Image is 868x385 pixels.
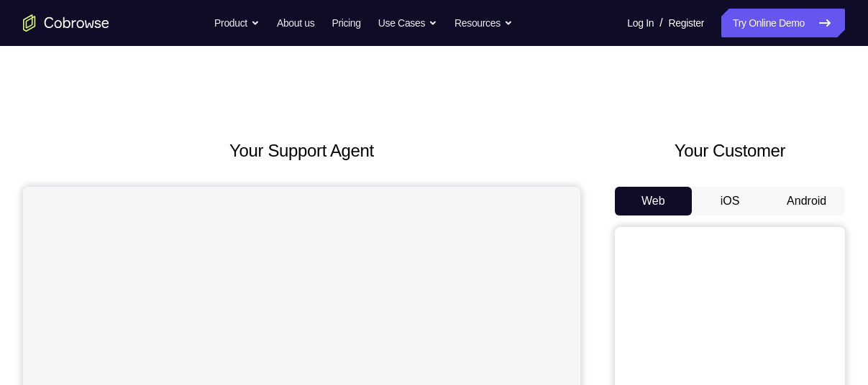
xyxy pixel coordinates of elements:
[721,9,845,37] a: Try Online Demo
[627,9,654,37] a: Log In
[214,9,260,37] button: Product
[23,138,580,164] h2: Your Support Agent
[669,9,704,37] a: Register
[277,9,314,37] a: About us
[659,14,662,32] span: /
[378,9,437,37] button: Use Cases
[332,9,360,37] a: Pricing
[454,9,513,37] button: Resources
[768,187,845,215] button: Android
[23,14,109,32] a: Go to the home page
[615,138,845,164] h2: Your Customer
[692,187,769,215] button: iOS
[615,187,692,215] button: Web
